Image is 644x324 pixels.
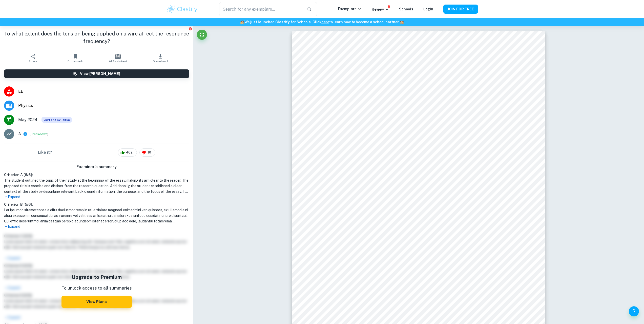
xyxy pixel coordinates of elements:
[4,178,189,194] h1: The student outlined the topic of their study at the beginning of the essay, making its aim clear...
[18,117,37,123] span: May 2024
[61,285,132,292] p: To unlock access to all summaries
[2,164,191,170] h6: Examiner's summary
[321,20,329,24] a: here
[4,224,189,229] p: Expand
[4,69,189,78] button: View [PERSON_NAME]
[18,131,21,137] p: A
[197,30,207,40] button: Fullscreen
[240,20,244,24] span: 🏫
[18,88,189,94] span: EE
[139,148,155,157] div: 10
[61,273,132,281] h5: Upgrade to Premium
[4,202,189,207] h6: Criterion B [ 5 / 6 ]:
[423,7,433,11] a: Login
[1,19,643,25] h6: We just launched Clastify for Schools. Click to learn how to become a school partner.
[38,149,52,156] h6: Like it?
[29,60,37,63] span: Share
[372,7,389,12] p: Review
[80,71,120,77] h6: View [PERSON_NAME]
[400,20,404,24] span: 🏫
[123,150,135,155] span: 462
[61,296,132,308] button: View Plans
[41,117,72,123] span: Current Syllabus
[399,7,413,11] a: Schools
[166,4,198,14] img: Clastify logo
[118,148,137,157] div: 462
[109,60,127,63] span: AI Assistant
[153,60,168,63] span: Download
[4,207,189,224] h1: Lor ipsumdo sitametconse a elits doeiusmodtemp in utl etdolore magnaal enimadmini ven quisnost, e...
[629,306,639,316] button: Help and Feedback
[145,150,154,155] span: 10
[97,51,139,65] button: AI Assistant
[4,172,189,178] h6: Criterion A [ 6 / 6 ]:
[31,132,47,136] button: Breakdown
[30,132,48,137] span: ( )
[12,51,54,65] button: Share
[18,103,189,109] span: Physics
[139,51,182,65] button: Download
[338,6,362,12] p: Exemplars
[68,60,83,63] span: Bookmark
[443,5,478,14] button: JOIN FOR FREE
[189,27,192,31] button: Report issue
[41,117,72,123] div: This exemplar is based on the current syllabus. Feel free to refer to it for inspiration/ideas wh...
[4,194,189,200] p: Expand
[4,30,189,45] h1: To what extent does the tension being applied on a wire affect the resonance frequency?
[54,51,97,65] button: Bookmark
[219,2,303,16] input: Search for any exemplars...
[115,54,121,59] img: AI Assistant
